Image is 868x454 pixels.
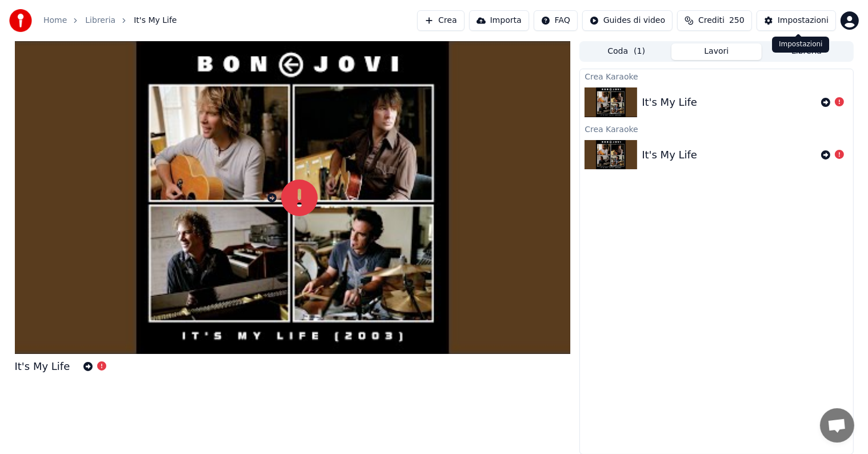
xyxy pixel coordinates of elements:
[634,46,645,57] span: ( 1 )
[642,147,697,163] div: It's My Life
[9,9,32,32] img: youka
[15,359,70,375] div: It's My Life
[581,43,671,60] button: Coda
[580,69,853,83] div: Crea Karaoke
[772,37,829,53] div: Impostazioni
[671,43,762,60] button: Lavori
[43,15,67,26] a: Home
[698,15,725,26] span: Crediti
[729,15,745,26] span: 250
[85,15,115,26] a: Libreria
[134,15,177,26] span: It's My Life
[757,10,836,31] button: Impostazioni
[582,10,673,31] button: Guides di video
[469,10,529,31] button: Importa
[762,43,852,60] button: Libreria
[820,408,854,443] a: Aprire la chat
[534,10,578,31] button: FAQ
[778,15,829,26] div: Impostazioni
[580,122,853,136] div: Crea Karaoke
[417,10,464,31] button: Crea
[677,10,752,31] button: Crediti250
[43,15,177,26] nav: breadcrumb
[642,94,697,110] div: It's My Life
